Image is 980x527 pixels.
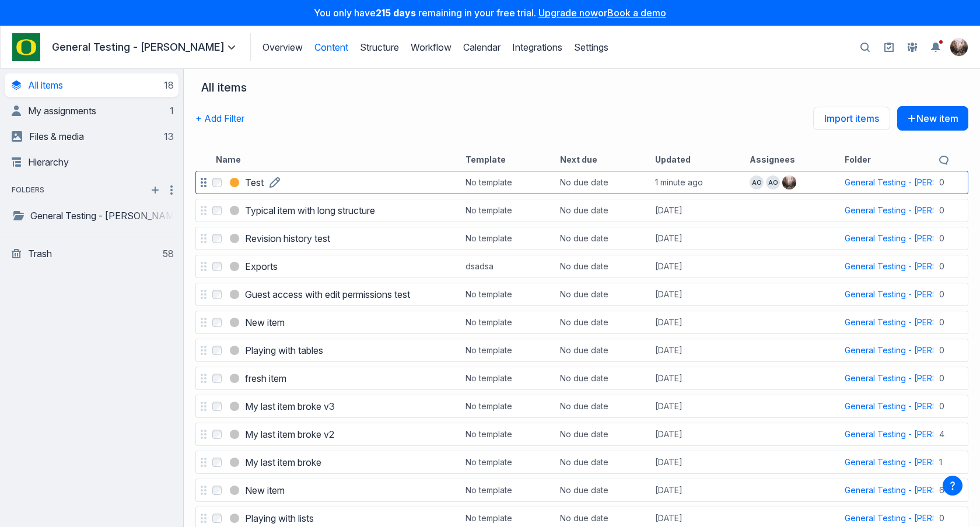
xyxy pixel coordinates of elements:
[560,428,608,440] div: No due date
[655,484,682,496] span: [DATE]
[939,345,944,356] span: 0
[845,428,979,440] a: General Testing - [PERSON_NAME]
[245,483,285,497] a: New item
[12,150,174,174] a: Hierarchy
[950,38,968,57] summary: View profile menu
[245,343,323,357] a: Playing with tables
[939,205,944,216] span: 0
[245,231,330,245] h3: Revision history test
[164,183,178,197] button: More folder actions
[466,154,506,166] button: Template
[939,233,944,244] span: 0
[245,455,321,469] a: My last item broke
[245,371,286,385] a: fresh item
[12,73,174,97] a: All items18
[167,105,174,117] div: 1
[845,289,979,300] a: General Testing - [PERSON_NAME]
[655,428,682,440] span: [DATE]
[939,261,944,272] span: 0
[560,154,597,166] button: Next due
[880,38,898,57] a: Setup guide
[560,345,608,356] div: No due date
[813,107,890,130] a: Import items
[162,79,174,91] div: 18
[750,154,795,166] button: Assignees
[782,175,796,189] img: alexoakland
[939,177,944,188] span: 0
[655,233,682,244] span: [DATE]
[245,175,264,189] h3: Test
[897,106,968,131] button: New item
[245,259,278,273] a: Exports
[245,427,334,441] a: My last item broke v2
[245,287,410,301] a: Guest access with edit permissions test
[939,484,944,496] span: 6
[845,261,979,272] a: General Testing - [PERSON_NAME]
[939,373,944,384] span: 0
[855,37,876,58] button: Open search
[245,399,335,413] a: My last item broke v3
[655,345,682,356] span: [DATE]
[376,7,416,19] strong: 215 days
[655,373,682,384] span: [DATE]
[314,41,348,53] a: Content
[607,7,666,19] a: Book a demo
[52,40,239,54] summary: General Testing - [PERSON_NAME]
[560,261,608,272] div: No due date
[655,177,703,188] span: 1 minute ago
[939,289,944,300] span: 0
[939,512,944,524] span: 0
[950,38,968,56] img: Your avatar
[655,512,682,524] span: [DATE]
[655,154,691,166] button: Updated
[28,105,96,117] span: My assignments
[560,512,608,524] div: No due date
[12,242,174,265] a: Trash58
[939,317,944,328] span: 0
[845,484,979,496] a: General Testing - [PERSON_NAME]
[655,261,682,272] span: [DATE]
[29,131,84,142] span: Files & media
[360,41,399,53] a: Structure
[845,373,979,384] div: General Testing - [PERSON_NAME]
[12,33,40,61] a: Project Dashboard
[845,512,979,524] div: General Testing - [PERSON_NAME]
[560,456,608,468] div: No due date
[245,511,314,525] a: Playing with lists
[845,233,979,244] div: General Testing - [PERSON_NAME]
[845,345,979,356] a: General Testing - [PERSON_NAME]
[463,41,501,53] a: Calendar
[782,176,796,186] span: alexoakland
[750,175,764,189] span: AO
[560,289,608,300] div: No due date
[766,175,780,189] span: AO
[655,400,682,412] span: [DATE]
[903,38,922,57] a: People and Groups
[766,176,780,186] span: AO
[574,41,608,53] a: Settings
[845,400,979,412] a: General Testing - [PERSON_NAME]
[216,154,241,166] button: Name
[245,315,285,329] a: New item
